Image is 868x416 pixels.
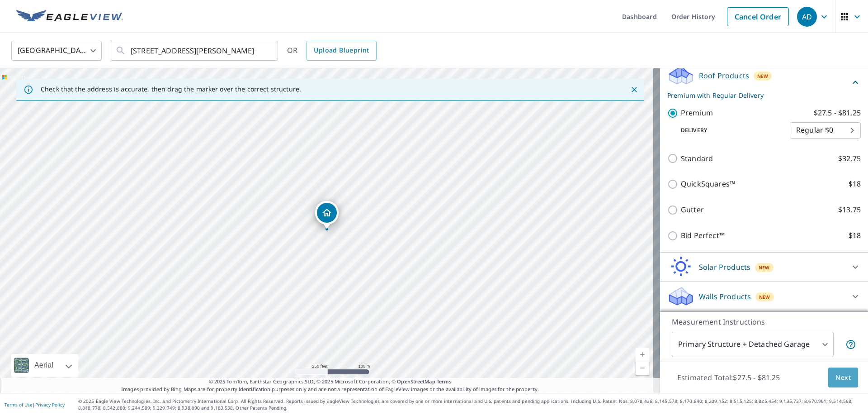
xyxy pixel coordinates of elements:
div: Regular $0 [790,118,861,143]
p: Delivery [667,126,790,134]
button: Close [628,84,640,96]
p: Gutter [681,204,704,215]
div: Primary Structure + Detached Garage [672,332,834,357]
p: $18 [849,230,861,241]
button: Next [828,368,858,388]
div: Dropped pin, building 1, Residential property, 101 Crandon Blvd Apt 181 Key Biscayne, FL 33149 [315,201,339,229]
div: Walls ProductsNew [667,286,861,307]
span: New [757,72,769,80]
p: | [5,402,65,407]
a: Privacy Policy [35,402,65,408]
a: Cancel Order [727,7,789,26]
p: Premium [681,107,713,119]
a: Terms [437,378,452,385]
div: [GEOGRAPHIC_DATA] [11,38,102,63]
span: © 2025 TomTom, Earthstar Geographics SIO, © 2025 Microsoft Corporation, © [209,378,452,386]
p: $32.75 [838,153,861,164]
a: Terms of Use [5,402,33,408]
div: AD [797,7,817,27]
div: Aerial [32,354,56,377]
span: New [759,293,770,301]
p: Measurement Instructions [672,316,856,327]
p: $27.5 - $81.25 [814,107,861,119]
a: OpenStreetMap [397,378,435,385]
a: Upload Blueprint [307,41,376,61]
p: © 2025 Eagle View Technologies, Inc. and Pictometry International Corp. All Rights Reserved. Repo... [78,398,863,411]
p: $18 [849,178,861,190]
p: QuickSquares™ [681,178,735,190]
div: Roof ProductsNewPremium with Regular Delivery [667,65,861,100]
p: Check that the address is accurate, then drag the marker over the correct structure. [41,85,301,93]
p: Bid Perfect™ [681,230,725,241]
p: Roof Products [699,70,749,81]
span: Next [835,372,851,383]
p: Walls Products [699,291,751,302]
input: Search by address or latitude-longitude [131,38,259,63]
p: Premium with Regular Delivery [667,91,850,100]
div: OR [287,41,377,61]
span: New [759,264,770,271]
span: Upload Blueprint [314,45,369,56]
div: Aerial [11,354,78,377]
p: Estimated Total: $27.5 - $81.25 [670,368,788,387]
p: $13.75 [838,204,861,215]
span: Your report will include the primary structure and a detached garage if one exists. [845,339,856,350]
p: Solar Products [699,262,750,273]
a: Current Level 17, Zoom Out [636,361,649,375]
div: Solar ProductsNew [667,256,861,278]
a: Current Level 17, Zoom In [636,348,649,361]
img: EV Logo [16,10,123,24]
p: Standard [681,153,713,164]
